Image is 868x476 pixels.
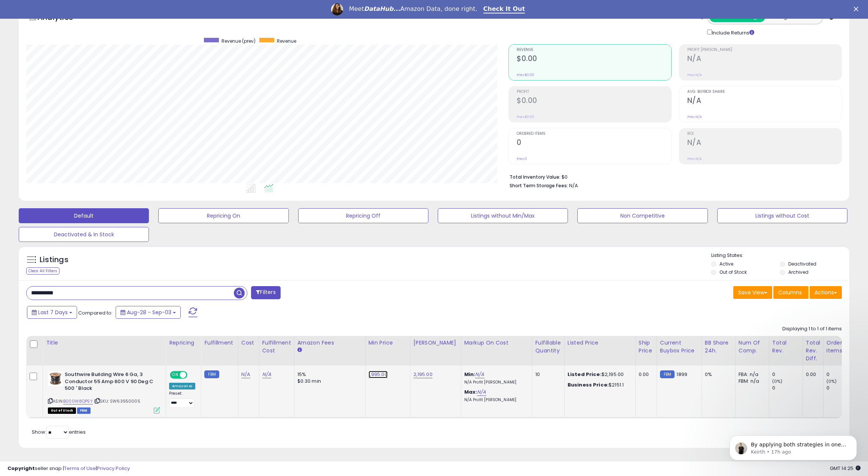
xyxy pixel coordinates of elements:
a: N/A [477,388,486,396]
a: 1,995.00 [369,371,388,378]
span: ON [171,372,180,378]
div: 0 [826,385,857,391]
small: FBM [204,370,219,378]
div: $2151.1 [568,382,630,388]
span: Compared to: [78,309,113,316]
label: Deactivated [788,261,816,267]
span: N/A [569,182,578,189]
div: [PERSON_NAME] [413,339,458,347]
div: Markup on Cost [464,339,529,347]
small: Amazon Fees. [297,347,302,354]
span: Ordered Items [517,132,671,136]
b: Max: [464,388,477,395]
h2: N/A [687,96,841,106]
div: Cost [241,339,256,347]
span: Profit [517,90,671,94]
div: Include Returns [702,28,763,37]
span: Last 7 Days [38,309,68,316]
div: Ship Price [639,339,654,355]
button: Listings without Min/Max [438,208,568,223]
span: | SKU: SW63950005 [94,398,140,404]
small: Prev: N/A [687,157,702,161]
div: Meet Amazon Data, done right. [349,5,477,13]
span: Aug-28 - Sep-03 [127,309,171,316]
span: Columns [778,289,802,296]
button: Columns [773,286,809,299]
div: Ordered Items [826,339,854,355]
strong: Copyright [7,465,35,472]
div: Min Price [369,339,407,347]
span: Show: entries [32,428,86,436]
label: Out of Stock [719,269,747,275]
label: Archived [788,269,809,275]
small: Prev: $0.00 [517,73,534,77]
div: FBM: n/a [739,378,763,385]
th: The percentage added to the cost of goods (COGS) that forms the calculator for Min & Max prices. [461,336,532,366]
span: OFF [186,372,198,378]
div: 15% [297,371,360,378]
div: 0.00 [806,371,817,378]
b: Southwire Building Wire 6 Ga, 3 Conductor 55 Amp 600 V 90 Deg C 500 ' Black [65,371,156,394]
h2: $0.00 [517,54,671,64]
li: $0 [510,172,836,181]
button: Deactivated & In Stock [19,227,149,242]
p: Listing States: [711,252,849,259]
div: ASIN: [48,371,160,413]
div: Fulfillment [204,339,235,347]
button: Default [19,208,149,223]
b: Short Term Storage Fees: [510,182,568,189]
button: Repricing On [158,208,288,223]
div: Amazon AI [169,383,195,389]
div: Total Rev. Diff. [806,339,820,363]
a: N/A [475,371,484,378]
span: Revenue [517,48,671,52]
b: Total Inventory Value: [510,174,560,180]
div: Amazon Fees [297,339,362,347]
small: (0%) [826,378,837,384]
span: Profit [PERSON_NAME] [687,48,841,52]
h2: N/A [687,138,841,148]
p: N/A Profit [PERSON_NAME] [464,380,526,385]
a: Terms of Use [64,465,96,472]
small: Prev: N/A [687,73,702,77]
div: Displaying 1 to 1 of 1 items [782,325,842,333]
a: B000W8QP5Y [63,398,93,404]
div: Fulfillable Quantity [535,339,561,355]
b: Business Price: [568,381,609,388]
iframe: Intercom notifications message [718,420,868,472]
div: 0 [772,371,803,378]
div: Num of Comp. [739,339,766,355]
div: 10 [535,371,559,378]
button: Actions [810,286,842,299]
i: DataHub... [364,5,400,12]
div: Current Buybox Price [660,339,699,355]
img: 416sStjpu5L._SL40_.jpg [48,371,63,386]
div: 0 [826,371,857,378]
small: (0%) [772,378,783,384]
span: ROI [687,132,841,136]
small: Prev: $0.00 [517,115,534,119]
div: Fulfillment Cost [262,339,291,355]
button: Listings without Cost [717,208,847,223]
b: Min: [464,371,476,378]
h2: $0.00 [517,96,671,106]
div: seller snap | | [7,465,130,472]
div: Listed Price [568,339,632,347]
span: All listings that are currently out of stock and unavailable for purchase on Amazon [48,407,76,414]
h2: 0 [517,138,671,148]
label: Active [719,261,733,267]
div: FBA: n/a [739,371,763,378]
button: Filters [251,286,280,299]
div: 0 [772,385,803,391]
img: Profile image for Georgie [331,3,343,15]
button: Non Competitive [577,208,707,223]
b: Listed Price: [568,371,602,378]
a: Privacy Policy [97,465,130,472]
div: Close [854,7,861,11]
div: 0% [705,371,730,378]
div: $2,195.00 [568,371,630,378]
h5: Listings [40,255,68,265]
